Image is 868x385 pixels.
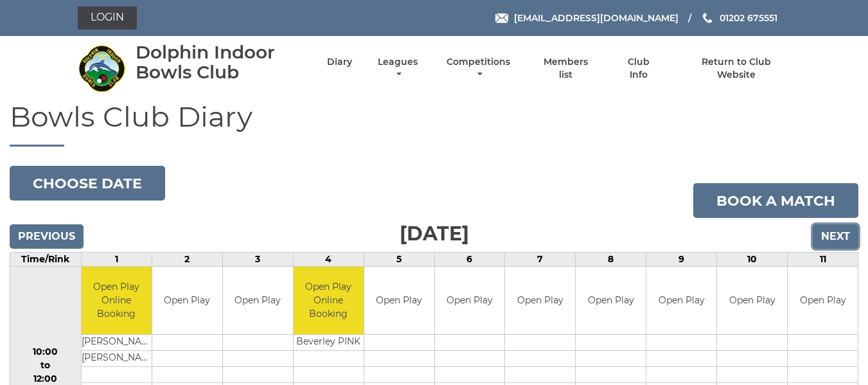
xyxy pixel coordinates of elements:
[618,56,660,81] a: Club Info
[813,224,858,249] input: Next
[136,42,305,82] div: Dolphin Indoor Bowls Club
[505,253,576,267] td: 7
[294,267,364,334] td: Open Play Online Booking
[81,253,152,267] td: 1
[693,183,858,218] a: Book a match
[717,253,788,267] td: 10
[576,253,646,267] td: 8
[444,56,514,81] a: Competitions
[364,267,434,334] td: Open Play
[10,253,82,267] td: Time/Rink
[495,11,678,25] a: Email [EMAIL_ADDRESS][DOMAIN_NAME]
[10,166,165,201] button: Choose date
[435,267,505,334] td: Open Play
[327,56,352,68] a: Diary
[82,350,152,366] td: [PERSON_NAME]
[222,253,293,267] td: 3
[294,334,364,350] td: Beverley PINK
[701,11,777,25] a: Phone us 01202 675551
[788,267,858,334] td: Open Play
[717,267,787,334] td: Open Play
[788,253,858,267] td: 11
[223,267,293,334] td: Open Play
[682,56,790,81] a: Return to Club Website
[646,253,717,267] td: 9
[78,6,137,30] a: Login
[10,224,84,249] input: Previous
[720,12,777,24] span: 01202 675551
[646,267,716,334] td: Open Play
[434,253,505,267] td: 6
[10,101,858,147] h1: Bowls Club Diary
[364,253,434,267] td: 5
[495,13,508,23] img: Email
[703,13,712,23] img: Phone us
[152,253,222,267] td: 2
[152,267,222,334] td: Open Play
[78,44,126,93] img: Dolphin Indoor Bowls Club
[293,253,364,267] td: 4
[82,267,152,334] td: Open Play Online Booking
[536,56,595,81] a: Members list
[514,12,678,24] span: [EMAIL_ADDRESS][DOMAIN_NAME]
[375,56,421,81] a: Leagues
[82,334,152,350] td: [PERSON_NAME]
[505,267,575,334] td: Open Play
[576,267,646,334] td: Open Play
